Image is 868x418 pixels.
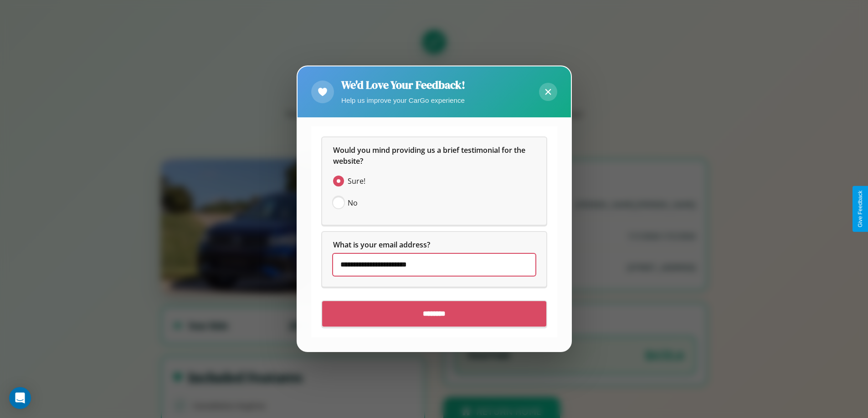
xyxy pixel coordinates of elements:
p: Help us improve your CarGo experience [341,94,465,106]
h2: We'd Love Your Feedback! [341,77,465,92]
div: Give Feedback [857,191,863,227]
div: Open Intercom Messenger [9,387,31,409]
span: No [348,198,358,209]
span: Would you mind providing us a brief testimonial for the website? [333,146,527,166]
span: Sure! [348,176,365,187]
span: What is your email address? [333,240,430,250]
